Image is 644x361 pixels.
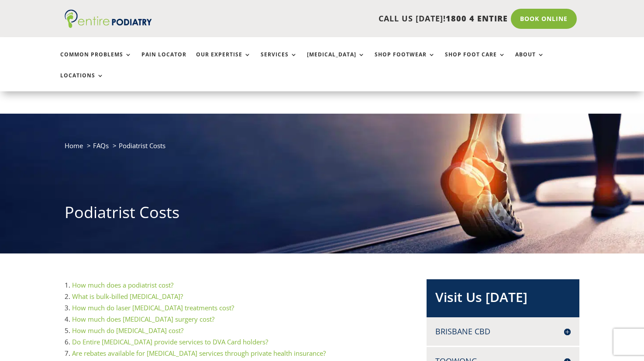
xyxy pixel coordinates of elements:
a: Book Online [511,9,577,29]
a: Pain Locator [141,52,186,70]
a: [MEDICAL_DATA] [307,52,365,70]
a: Entire Podiatry [65,21,152,30]
a: How much do laser [MEDICAL_DATA] treatments cost? [72,303,234,312]
a: Locations [60,73,104,91]
a: About [515,52,544,70]
p: CALL US [DATE]! [183,13,508,24]
a: Home [65,141,83,150]
a: Shop Foot Care [445,52,506,70]
a: Common Problems [60,52,132,70]
h1: Podiatrist Costs [65,201,580,228]
a: What is bulk-billed [MEDICAL_DATA]? [72,292,183,301]
h4: Brisbane CBD [435,326,571,337]
a: How much does a podiatrist cost? [72,281,173,289]
img: logo (1) [65,10,152,28]
a: How much does [MEDICAL_DATA] surgery cost? [72,315,214,323]
a: Services [261,52,297,70]
a: How much do [MEDICAL_DATA] cost? [72,326,183,335]
a: Are rebates available for [MEDICAL_DATA] services through private health insurance? [72,349,326,358]
a: Our Expertise [196,52,251,70]
a: Shop Footwear [375,52,435,70]
span: Podiatrist Costs [119,141,165,150]
a: Do Entire [MEDICAL_DATA] provide services to DVA Card holders? [72,337,268,346]
nav: breadcrumb [65,140,580,158]
a: FAQs [93,141,109,150]
span: 1800 4 ENTIRE [446,13,508,24]
h2: Visit Us [DATE] [435,288,571,311]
